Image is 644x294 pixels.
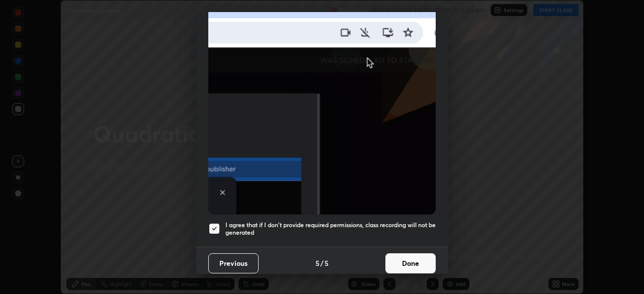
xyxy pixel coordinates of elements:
[325,258,329,268] h4: 5
[208,253,259,273] button: Previous
[320,258,324,268] h4: /
[315,258,319,268] h4: 5
[225,221,436,237] h5: I agree that if I don't provide required permissions, class recording will not be generated
[385,253,436,273] button: Done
